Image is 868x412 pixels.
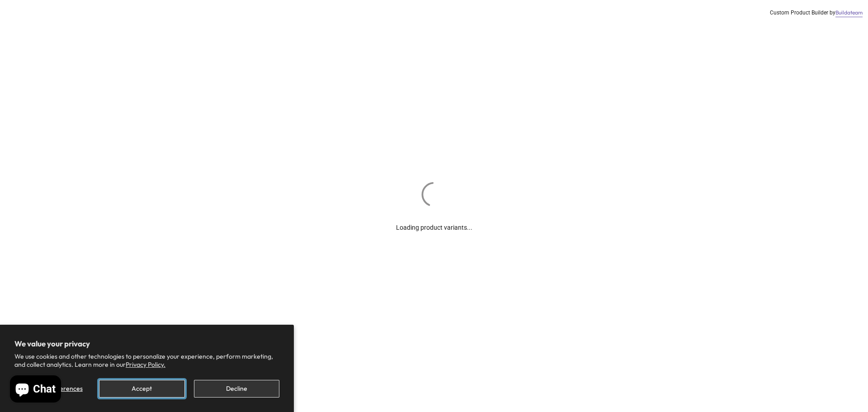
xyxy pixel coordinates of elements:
[126,360,165,369] a: Privacy Policy.
[99,380,184,398] button: Accept
[14,352,279,369] p: We use cookies and other technologies to personalize your experience, perform marketing, and coll...
[194,380,279,398] button: Decline
[396,209,472,232] div: Loading product variants...
[770,9,863,17] div: Custom Product Builder by
[835,9,863,17] a: Buildateam
[7,375,64,405] inbox-online-store-chat: Shopify online store chat
[14,339,279,348] h2: We value your privacy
